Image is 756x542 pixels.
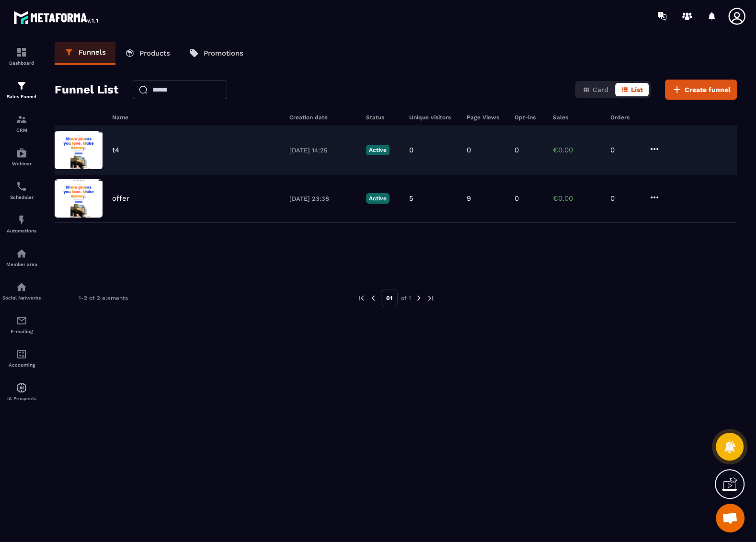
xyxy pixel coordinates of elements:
[577,83,614,96] button: Card
[2,396,41,401] p: IA Prospects
[515,146,519,154] p: 0
[55,42,115,65] a: Funnels
[467,146,471,154] p: 0
[2,308,41,341] a: emailemailE-mailing
[16,114,27,125] img: formation
[2,60,41,66] p: Dashboard
[16,382,27,393] img: automations
[685,85,731,94] span: Create funnel
[289,147,356,154] p: [DATE] 14:25
[16,46,27,58] img: formation
[16,181,27,192] img: scheduler
[16,147,27,159] img: automations
[16,248,27,259] img: automations
[515,114,543,121] h6: Opt-ins
[553,114,601,121] h6: Sales
[2,274,41,308] a: social-networksocial-networkSocial Networks
[55,80,118,99] h2: Funnel List
[289,114,356,121] h6: Creation date
[115,42,180,65] a: Products
[467,114,505,121] h6: Page Views
[16,348,27,360] img: accountant
[2,94,41,99] p: Sales Funnel
[16,80,27,92] img: formation
[112,194,129,203] p: offer
[610,146,639,154] p: 0
[369,294,378,302] img: prev
[414,294,423,302] img: next
[2,127,41,133] p: CRM
[2,207,41,241] a: automationsautomationsAutomations
[55,179,103,218] img: image
[2,262,41,267] p: Member area
[553,194,601,203] p: €0.00
[610,194,639,203] p: 0
[381,289,398,307] p: 01
[204,49,243,58] p: Promotions
[112,114,280,121] h6: Name
[2,362,41,368] p: Accounting
[2,161,41,166] p: Webinar
[467,194,471,203] p: 9
[716,504,745,532] a: Mở cuộc trò chuyện
[16,214,27,226] img: automations
[13,9,100,26] img: logo
[409,146,413,154] p: 0
[366,114,400,121] h6: Status
[79,48,106,57] p: Funnels
[2,73,41,106] a: formationformationSales Funnel
[2,241,41,274] a: automationsautomationsMember area
[180,42,253,65] a: Promotions
[112,146,119,154] p: t4
[665,80,737,100] button: Create funnel
[2,195,41,200] p: Scheduler
[409,194,413,203] p: 5
[2,329,41,334] p: E-mailing
[2,39,41,73] a: formationformationDashboard
[2,228,41,233] p: Automations
[366,145,389,155] p: Active
[2,106,41,140] a: formationformationCRM
[2,341,41,375] a: accountantaccountantAccounting
[631,86,643,93] span: List
[79,295,128,301] p: 1-2 of 2 elements
[610,114,639,121] h6: Orders
[2,173,41,207] a: schedulerschedulerScheduler
[553,146,601,154] p: €0.00
[409,114,457,121] h6: Unique visitors
[426,294,435,302] img: next
[515,194,519,203] p: 0
[2,295,41,300] p: Social Networks
[289,195,356,202] p: [DATE] 23:38
[16,315,27,326] img: email
[55,131,103,169] img: image
[16,281,27,293] img: social-network
[366,193,389,204] p: Active
[593,86,608,93] span: Card
[615,83,649,96] button: List
[401,294,411,302] p: of 1
[2,140,41,173] a: automationsautomationsWebinar
[357,294,366,302] img: prev
[139,49,170,58] p: Products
